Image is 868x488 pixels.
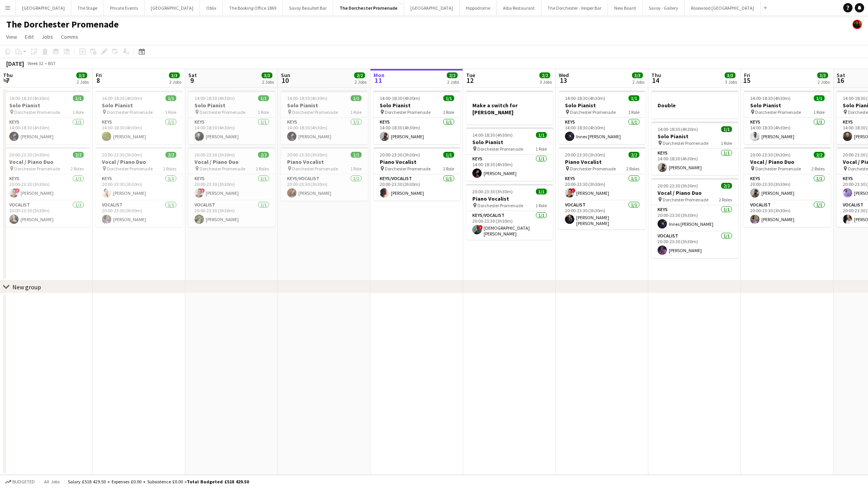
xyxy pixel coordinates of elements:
span: Dorchester Promenade [200,109,245,115]
span: 2/2 [354,72,365,78]
span: 7 [2,76,13,85]
span: 1/1 [443,95,454,101]
span: 14:00-18:30 (4h30m) [9,95,50,101]
div: 2 Jobs [447,79,459,85]
app-card-role: Keys1/120:00-23:30 (3h30m)![PERSON_NAME] [3,174,90,201]
div: 14:00-18:30 (4h30m)1/1Solo Pianist Dorchester Promenade1 RoleKeys1/114:00-18:30 (4h30m)[PERSON_NAME] [96,91,183,144]
span: Dorchester Promenade [14,109,60,115]
span: 2/2 [539,72,550,78]
app-job-card: 14:00-18:30 (4h30m)1/1Solo Pianist Dorchester Promenade1 RoleKeys1/114:00-18:30 (4h30m)[PERSON_NAME] [281,91,368,144]
span: 2/2 [447,72,458,78]
span: Fri [744,72,750,79]
span: All jobs [43,479,61,485]
app-job-card: 20:00-23:30 (3h30m)2/2Piano Vocalist Dorchester Promenade2 RolesKeys1/120:00-23:30 (3h30m)![PERSO... [559,147,646,229]
div: 14:00-18:30 (4h30m)1/1Solo Pianist Dorchester Promenade1 RoleKeys1/114:00-18:30 (4h30m)[PERSON_NAME] [188,91,275,144]
button: New Board [608,0,642,15]
h3: Vocal / Piano Duo [651,189,738,196]
span: 20:00-23:30 (3h30m) [195,152,235,158]
h3: Piano Vocalist [559,158,646,165]
span: 1/1 [814,95,825,101]
span: 12 [465,76,475,85]
app-card-role: Vocalist1/120:00-23:30 (3h30m)[PERSON_NAME] [96,201,183,227]
div: Make a switch for [PERSON_NAME] [466,91,553,124]
button: The Dorchester Promenade [333,0,404,15]
h3: Solo Pianist [188,102,275,109]
span: Tue [466,72,475,79]
span: Dorchester Promenade [385,109,431,115]
span: ! [571,188,575,193]
span: 1 Role [165,109,176,115]
span: Sat [188,72,197,79]
span: 2 Roles [626,166,639,172]
span: 14:00-18:30 (4h30m) [102,95,142,101]
app-card-role: Vocalist1/120:00-23:30 (3h30m)[PERSON_NAME] [3,201,90,227]
span: 1/1 [258,95,269,101]
app-card-role: Vocalist1/120:00-23:30 (3h30m)[PERSON_NAME] [188,201,275,227]
span: 1/1 [536,132,547,138]
button: Savoy Beaufort Bar [283,0,333,15]
span: Dorchester Promenade [477,203,523,208]
div: 3 Jobs [725,79,737,85]
span: 14:00-18:30 (4h30m) [472,132,513,138]
button: [GEOGRAPHIC_DATA] [145,0,200,15]
span: 20:00-23:30 (3h30m) [658,183,698,189]
span: Jobs [41,33,53,40]
button: The Dorchester - Vesper Bar [541,0,608,15]
span: Dorchester Promenade [292,166,338,172]
span: 3/3 [76,72,87,78]
div: New group [12,283,41,291]
span: Dorchester Promenade [755,166,801,172]
a: Jobs [38,32,56,42]
div: 14:00-18:30 (4h30m)1/1Solo Pianist Dorchester Promenade1 RoleKeys1/114:00-18:30 (4h30m)Innes [PER... [559,91,646,144]
span: Comms [61,33,78,40]
app-card-role: Keys/Vocalist1/120:00-23:30 (3h30m)[PERSON_NAME] [374,174,460,201]
h3: Solo Pianist [744,102,831,109]
app-card-role: Keys1/114:00-18:30 (4h30m)[PERSON_NAME] [374,118,460,144]
span: Dorchester Promenade [292,109,338,115]
app-card-role: Keys/Vocalist1/120:00-23:30 (3h30m)![DEMOGRAPHIC_DATA][PERSON_NAME] [466,211,553,240]
div: 2 Jobs [169,79,181,85]
span: 2/2 [165,152,176,158]
span: 1/1 [536,189,547,194]
span: 1/1 [351,152,362,158]
span: 3/3 [169,72,180,78]
div: BST [48,60,56,66]
span: 14:00-18:30 (4h30m) [287,95,327,101]
app-job-card: 14:00-18:30 (4h30m)1/1Solo Pianist Dorchester Promenade1 RoleKeys1/114:00-18:30 (4h30m)[PERSON_NAME] [466,127,553,181]
span: 1 Role [443,166,454,172]
span: 20:00-23:30 (3h30m) [9,152,50,158]
app-card-role: Keys1/120:00-23:30 (3h30m)![PERSON_NAME] [188,174,275,201]
span: 14 [650,76,661,85]
span: Fri [96,72,102,79]
span: Thu [651,72,661,79]
span: 14:00-18:30 (4h30m) [565,95,605,101]
span: Wed [559,72,569,79]
span: 3/3 [632,72,643,78]
div: Salary £518 429.50 + Expenses £0.00 + Subsistence £0.00 = [68,479,249,485]
app-card-role: Keys1/120:00-23:30 (3h30m)![PERSON_NAME] [559,174,646,201]
span: 3/3 [725,72,735,78]
span: 1/1 [165,95,176,101]
h3: Piano Vocalist [466,195,553,202]
div: 2 Jobs [77,79,89,85]
h3: Vocal / Piano Duo [188,158,275,165]
a: Edit [22,32,37,42]
app-card-role: Keys1/114:00-18:30 (4h30m)[PERSON_NAME] [281,118,368,144]
span: 1 Role [72,109,84,115]
span: 2 Roles [256,166,269,172]
span: 3/3 [817,72,828,78]
span: 1/1 [443,152,454,158]
span: 8 [95,76,102,85]
app-card-role: Keys1/114:00-18:30 (4h30m)[PERSON_NAME] [744,118,831,144]
app-job-card: 14:00-18:30 (4h30m)1/1Solo Pianist Dorchester Promenade1 RoleKeys1/114:00-18:30 (4h30m)[PERSON_NAME] [374,91,460,144]
app-job-card: 14:00-18:30 (4h30m)1/1Solo Pianist Dorchester Promenade1 RoleKeys1/114:00-18:30 (4h30m)[PERSON_NAME] [3,91,90,144]
span: 2 Roles [811,166,825,172]
app-card-role: Keys/Vocalist1/120:00-23:30 (3h30m)[PERSON_NAME] [281,174,368,201]
span: Dorchester Promenade [663,197,708,203]
span: 1 Role [536,146,547,152]
div: 20:00-23:30 (3h30m)2/2Vocal / Piano Duo Dorchester Promenade2 RolesKeys1/120:00-23:30 (3h30m)[PER... [744,147,831,227]
span: 1/1 [73,95,84,101]
span: ! [15,188,20,193]
div: 14:00-18:30 (4h30m)1/1Solo Pianist Dorchester Promenade1 RoleKeys1/114:00-18:30 (4h30m)[PERSON_NAME] [651,122,738,175]
app-card-role: Vocalist1/120:00-23:30 (3h30m)[PERSON_NAME] [PERSON_NAME] [559,201,646,229]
